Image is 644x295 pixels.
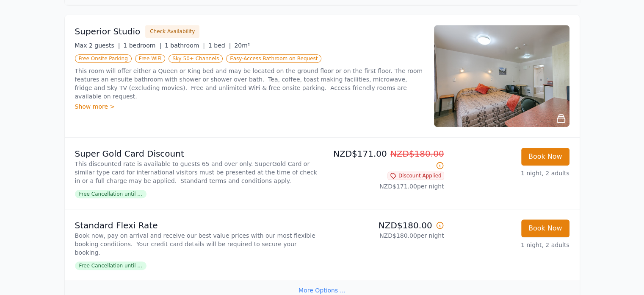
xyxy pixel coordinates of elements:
[135,54,166,63] span: Free WiFi
[75,190,146,198] span: Free Cancellation until ...
[451,241,569,249] p: 1 night, 2 adults
[387,171,444,180] span: Discount Applied
[390,149,444,159] span: NZD$180.00
[75,160,319,185] p: This discounted rate is available to guests 65 and over only. SuperGold Card or similar type card...
[521,219,569,237] button: Book Now
[169,54,223,63] span: Sky 50+ Channels
[75,54,132,63] span: Free Onsite Parking
[75,25,141,37] h3: Superior Studio
[123,42,161,49] span: 1 bedroom |
[326,148,444,171] p: NZD$171.00
[75,148,319,160] p: Super Gold Card Discount
[208,42,231,49] span: 1 bed |
[75,102,424,111] div: Show more >
[234,42,250,49] span: 20m²
[145,25,199,38] button: Check Availability
[75,219,319,231] p: Standard Flexi Rate
[226,54,321,63] span: Easy-Access Bathroom on Request
[75,261,146,270] span: Free Cancellation until ...
[165,42,205,49] span: 1 bathroom |
[451,169,569,177] p: 1 night, 2 adults
[75,67,424,101] p: This room will offer either a Queen or King bed and may be located on the ground floor or on the ...
[75,231,319,257] p: Book now, pay on arrival and receive our best value prices with our most flexible booking conditi...
[326,231,444,240] p: NZD$180.00 per night
[326,182,444,191] p: NZD$171.00 per night
[521,148,569,166] button: Book Now
[326,219,444,231] p: NZD$180.00
[75,42,120,49] span: Max 2 guests |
